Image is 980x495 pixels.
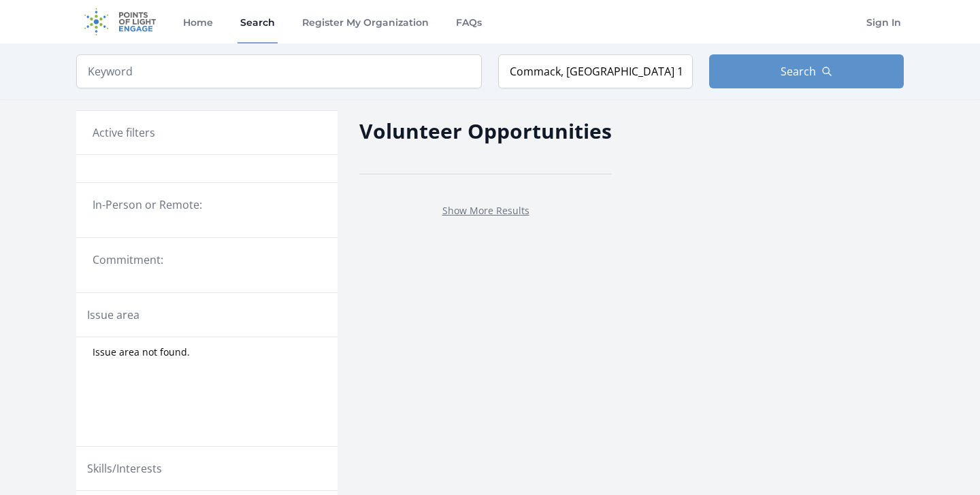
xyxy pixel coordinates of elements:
[93,345,190,359] span: Issue area not found.
[359,116,612,146] h2: Volunteer Opportunities
[442,204,529,217] a: Show More Results
[781,63,816,80] span: Search
[93,124,155,141] h3: Active filters
[93,252,321,268] legend: Commitment:
[76,54,482,88] input: Keyword
[709,54,904,88] button: Search
[87,460,162,477] legend: Skills/Interests
[498,54,693,88] input: Location
[93,197,321,213] legend: In-Person or Remote:
[87,307,140,323] legend: Issue area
